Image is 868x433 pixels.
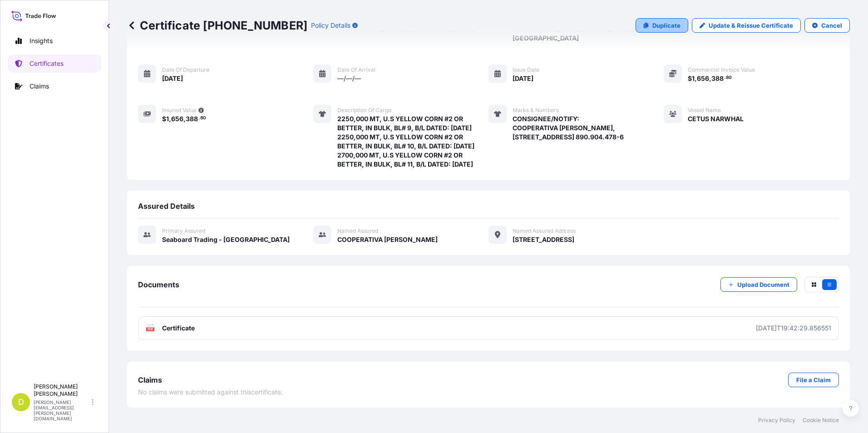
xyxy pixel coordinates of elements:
span: 2250,000 MT, U.S YELLOW CORN #2 OR BETTER, IN BULK, BL# 9, B/L DATED: [DATE] 2250,000 MT, U.S YEL... [337,114,488,169]
span: Date of arrival [337,66,375,74]
p: [PERSON_NAME][EMAIL_ADDRESS][PERSON_NAME][DOMAIN_NAME] [34,399,90,421]
button: Upload Document [720,277,797,292]
span: . [724,76,725,79]
p: File a Claim [796,375,831,384]
span: 388 [711,75,724,82]
span: Commercial Invoice Value [688,66,755,74]
span: Insured Value [162,107,197,114]
span: Named Assured Address [513,227,576,235]
p: Upload Document [737,280,789,289]
p: Insights [30,36,53,45]
a: Update & Reissue Certificate [692,18,801,33]
span: $ [162,116,166,122]
span: Primary assured [162,227,205,235]
a: Privacy Policy [758,417,795,424]
span: 80 [200,117,206,120]
span: [DATE] [513,74,533,83]
span: COOPERATIVA [PERSON_NAME] [337,235,438,244]
p: Claims [30,82,49,91]
span: [STREET_ADDRESS] [513,235,574,244]
span: Vessel Name [688,107,721,114]
a: Certificates [8,54,101,73]
span: D [18,398,24,407]
span: , [183,116,186,122]
span: Seaboard Trading - [GEOGRAPHIC_DATA] [162,235,290,244]
span: $ [688,75,692,82]
span: 1 [692,75,695,82]
span: Claims [138,375,162,384]
text: PDF [148,328,153,331]
span: 656 [697,75,709,82]
p: Certificates [30,59,64,68]
p: Policy Details [311,21,350,30]
button: Cancel [804,18,850,33]
span: 80 [726,76,732,79]
span: Description of cargo [337,107,391,114]
span: 1 [166,116,169,122]
span: Assured Details [138,202,195,211]
a: Duplicate [636,18,688,33]
span: Marks & Numbers [513,107,559,114]
div: [DATE]T19:42:29.856551 [756,324,831,333]
p: Cancel [821,21,842,30]
span: 388 [186,116,198,122]
span: —/—/— [337,74,361,83]
span: Named Assured [337,227,378,235]
a: File a Claim [788,373,839,387]
span: 656 [171,116,183,122]
span: Certificate [162,324,195,333]
p: Update & Reissue Certificate [709,21,793,30]
span: , [695,75,697,82]
a: Cookie Notice [803,417,839,424]
span: CONSIGNEE/NOTIFY: COOPERATIVA [PERSON_NAME], [STREET_ADDRESS] 890.904.478-6 [513,114,664,142]
span: , [169,116,171,122]
a: Claims [8,77,101,95]
a: PDFCertificate[DATE]T19:42:29.856551 [138,316,839,340]
span: No claims were submitted against this certificate . [138,388,283,397]
span: Date of departure [162,66,209,74]
span: , [709,75,711,82]
p: Duplicate [652,21,681,30]
span: Issue Date [513,66,539,74]
span: . [198,117,200,120]
a: Insights [8,32,101,50]
span: [DATE] [162,74,183,83]
p: [PERSON_NAME] [PERSON_NAME] [34,383,90,398]
span: Documents [138,280,179,289]
p: Certificate [PHONE_NUMBER] [127,18,307,33]
span: CETUS NARWHAL [688,114,744,123]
